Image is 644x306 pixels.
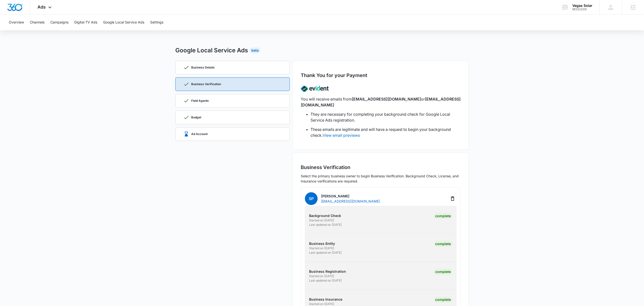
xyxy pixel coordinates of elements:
a: Field Agents [175,94,290,108]
p: [PERSON_NAME] [321,193,380,199]
span: Ads [37,4,46,10]
a: Ad Account [175,127,290,141]
button: Campaigns [50,15,68,30]
p: You will receive emails from or [301,96,461,108]
h2: Business Verification [301,164,461,171]
button: Delete [449,195,456,203]
button: Digital TV Ads [74,15,97,30]
h2: Google Local Service Ads [175,46,248,55]
div: account name [572,4,592,8]
p: Business Registration [309,269,379,274]
p: Last updated on [DATE] [309,278,379,283]
button: Google Local Service Ads [103,15,144,30]
p: [EMAIL_ADDRESS][DOMAIN_NAME] [321,199,380,204]
button: Channels [30,15,44,30]
div: Complete [434,269,452,275]
p: Select the primary business owner to begin Business Verification. Background Check, License, and ... [301,173,461,184]
p: Last updated on [DATE] [309,223,379,227]
p: Field Agents [191,99,209,102]
span: [EMAIL_ADDRESS][DOMAIN_NAME] [352,97,421,102]
button: Overview [9,15,24,30]
p: Business Insurance [309,297,379,302]
div: Complete [434,297,452,303]
p: Business Details [191,66,215,69]
div: Beta [250,47,260,53]
p: Business Verification [191,83,221,86]
span: SP [305,192,318,205]
div: Complete [434,241,452,247]
a: View email previews [322,133,360,138]
h2: Thank You for your Payment [301,72,367,79]
p: Started on [DATE] [309,246,379,250]
p: Last updated on [DATE] [309,250,379,255]
p: Background Check [309,213,379,218]
a: Budget [175,111,290,124]
p: Business Entity [309,241,379,246]
span: [EMAIL_ADDRESS][DOMAIN_NAME] [301,97,461,107]
div: Complete [434,213,452,219]
p: Started on [DATE] [309,218,379,223]
li: They are necessary for completing your background check for Google Local Service Ads registration. [311,111,461,123]
button: Settings [150,15,163,30]
p: Started on [DATE] [309,274,379,278]
p: Ad Account [191,133,208,136]
a: Business Verification [175,77,290,91]
p: Budget [191,116,201,119]
a: Business Details [175,61,290,74]
div: account id [572,8,592,11]
img: lsa-evident [301,81,329,96]
li: These emails are legitimate and will have a request to begin your background check. [311,126,461,138]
